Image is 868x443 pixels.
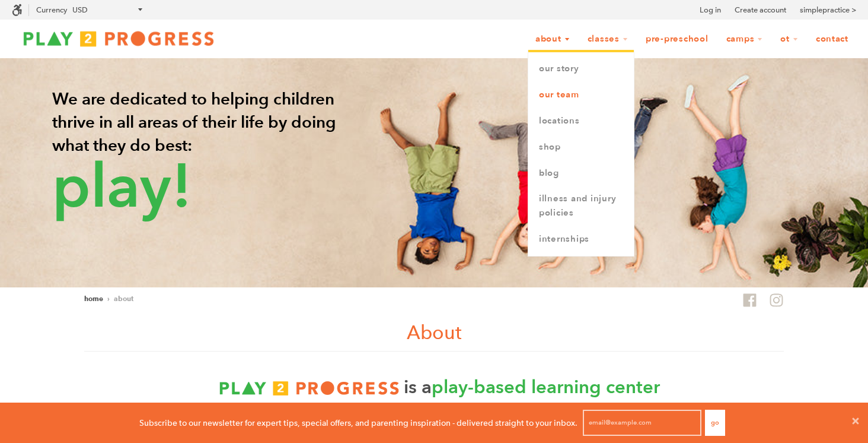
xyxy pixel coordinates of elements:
a: Classes [580,28,636,50]
label: Currency [36,5,67,14]
a: Contact [808,28,856,50]
a: Our Team [528,82,634,108]
span: play! [52,146,192,229]
a: Locations [528,108,634,134]
a: simplepractice > [800,4,856,16]
span: › [107,294,110,303]
input: email@example.com [583,410,701,436]
a: About [528,28,577,50]
a: Home [84,294,103,303]
a: Log in [700,4,721,16]
a: Internships [528,226,634,252]
span: About [114,294,133,303]
p: We are dedicated to helping children thrive in all areas of their life by doing what they do best: [52,88,374,218]
button: Go [705,410,725,436]
p: is a [209,375,660,400]
a: Create account [735,4,786,16]
nav: breadcrumbs [84,293,133,305]
img: Play2Progress logo [12,27,225,50]
a: Camps [719,28,771,50]
span: play-based learning center [432,375,660,400]
a: Illness and Injury Policies [528,186,634,226]
a: Shop [528,134,634,160]
a: Pre-Preschool [638,28,716,50]
a: OT [773,28,806,50]
h1: About [84,319,784,352]
p: Subscribe to our newsletter for expert tips, special offers, and parenting inspiration - delivere... [139,416,577,429]
a: Blog [528,160,634,186]
img: P2P_logo_final_rgb_T.png [209,377,410,400]
a: Our Story [528,56,634,82]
